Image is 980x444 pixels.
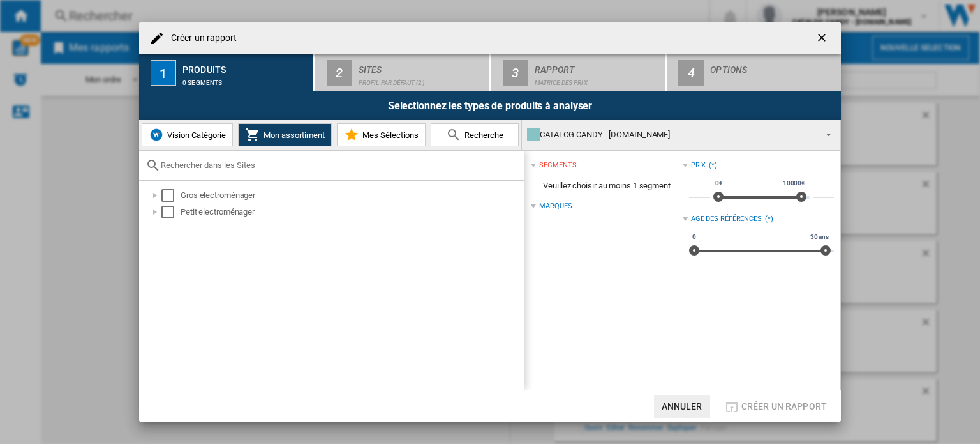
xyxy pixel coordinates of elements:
[720,395,831,418] button: Créer un rapport
[182,73,308,86] div: 0 segments
[741,401,827,411] span: Créer un rapport
[539,201,572,211] div: Marques
[691,160,706,171] div: Prix
[667,54,841,91] button: 4 Options
[690,232,698,242] span: 0
[810,26,836,51] button: getI18NText('BUTTONS.CLOSE_DIALOG')
[531,174,682,198] span: Veuillez choisir au moins 1 segment
[238,123,332,146] button: Mon assortiment
[142,123,233,146] button: Vision Catégorie
[161,189,181,202] md-checkbox: Select
[139,54,315,91] button: 1 Produits 0 segments
[260,130,325,140] span: Mon assortiment
[491,54,667,91] button: 3 Rapport Matrice des prix
[539,160,576,171] div: segments
[164,130,226,140] span: Vision Catégorie
[359,59,484,73] div: Sites
[535,73,660,86] div: Matrice des prix
[461,130,503,140] span: Recherche
[781,178,807,188] span: 10000€
[710,59,836,73] div: Options
[654,395,710,418] button: Annuler
[359,130,419,140] span: Mes Sélections
[165,32,237,45] h4: Créer un rapport
[182,59,308,73] div: Produits
[161,160,518,170] input: Rechercher dans les Sites
[161,206,181,218] md-checkbox: Select
[713,178,725,188] span: 0€
[327,60,352,86] div: 2
[181,206,523,218] div: Petit electroménager
[503,60,528,86] div: 3
[151,60,176,86] div: 1
[337,123,426,146] button: Mes Sélections
[139,91,841,120] div: Selectionnez les types de produits à analyser
[149,127,164,142] img: wiser-icon-blue.png
[431,123,519,146] button: Recherche
[815,31,831,47] ng-md-icon: getI18NText('BUTTONS.CLOSE_DIALOG')
[535,59,660,73] div: Rapport
[808,232,831,242] span: 30 ans
[181,189,523,202] div: Gros electroménager
[359,73,484,86] div: Profil par défaut (2)
[691,214,762,224] div: Age des références
[678,60,704,86] div: 4
[315,54,491,91] button: 2 Sites Profil par défaut (2)
[527,126,815,144] div: CATALOG CANDY - [DOMAIN_NAME]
